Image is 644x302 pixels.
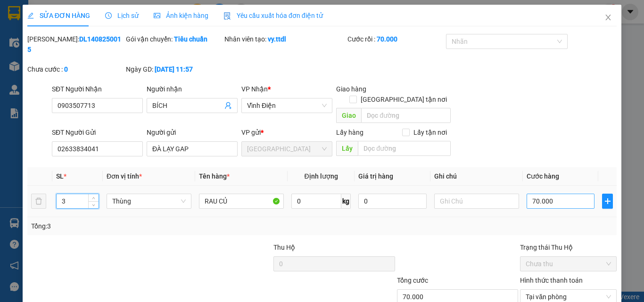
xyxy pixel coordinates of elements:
button: Close [595,5,621,31]
span: Chưa thu [526,257,611,271]
input: VD: Bàn, Ghế [199,194,284,209]
div: Trạng thái Thu Hộ [520,242,617,253]
span: clock-circle [105,12,112,19]
span: Tổng cước [397,277,428,284]
span: Thu Hộ [273,244,295,251]
span: Giao hàng [336,85,366,93]
span: Đà Lạt [247,142,327,156]
div: Nhân viên tạo: [224,34,346,44]
input: Dọc đường [358,141,451,156]
span: user-add [224,102,232,109]
button: plus [602,194,613,209]
span: kg [341,194,351,209]
b: [DATE] 11:57 [155,65,193,73]
div: SĐT Người Gửi [52,127,143,138]
span: VP Nhận [241,85,268,93]
b: vy.ttdl [268,35,286,43]
span: Thùng [112,194,186,208]
div: Người gửi [147,127,238,138]
div: Người nhận [147,84,238,94]
span: Tên hàng [199,172,230,180]
span: Giao [336,108,361,123]
img: icon [223,12,231,20]
span: picture [154,12,160,19]
span: Decrease Value [88,201,99,208]
span: edit [27,12,34,19]
span: Giá trị hàng [358,172,393,180]
div: VP gửi [241,127,332,138]
div: Gói vận chuyển: [126,34,223,44]
span: down [91,202,97,208]
span: Đơn vị tính [107,172,142,180]
th: Ghi chú [430,167,523,186]
span: Yêu cầu xuất hóa đơn điện tử [223,12,323,19]
label: Hình thức thanh toán [520,277,583,284]
span: Vĩnh Điện [247,98,327,113]
b: Tiêu chuẩn [174,35,207,43]
span: close [604,14,612,21]
span: Increase Value [88,194,99,201]
input: Ghi Chú [434,194,519,209]
span: Lấy hàng [336,129,363,136]
div: Tổng: 3 [31,221,249,231]
b: 70.000 [377,35,397,43]
span: plus [603,197,612,205]
button: delete [31,194,46,209]
span: SL [56,172,64,180]
span: Lấy [336,141,358,156]
div: [PERSON_NAME]: [27,34,124,55]
span: Cước hàng [527,172,559,180]
span: Định lượng [304,172,338,180]
span: SỬA ĐƠN HÀNG [27,12,90,19]
input: Dọc đường [361,108,451,123]
div: Ngày GD: [126,64,223,74]
div: SĐT Người Nhận [52,84,143,94]
div: Cước rồi : [347,34,444,44]
span: Ảnh kiện hàng [154,12,208,19]
span: [GEOGRAPHIC_DATA] tận nơi [357,94,451,105]
b: 0 [64,65,68,73]
div: Chưa cước : [27,64,124,74]
span: Lấy tận nơi [410,127,451,138]
span: up [91,196,97,201]
span: Lịch sử [105,12,139,19]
